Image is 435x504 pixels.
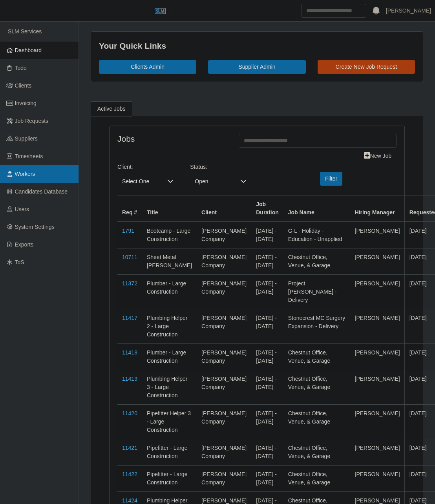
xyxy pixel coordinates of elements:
label: Status: [190,163,207,171]
th: Title [142,195,197,222]
td: Plumber - Large Construction [142,343,197,370]
td: Project [PERSON_NAME] - Delivery [283,274,350,309]
th: Hiring Manager [350,195,405,222]
a: 11422 [122,471,137,477]
th: Job Duration [251,195,283,222]
div: Your Quick Links [99,40,415,52]
a: 11372 [122,280,137,287]
td: [PERSON_NAME] [350,309,405,343]
td: Sheet Metal [PERSON_NAME] [142,248,197,274]
td: [DATE] - [DATE] [251,274,283,309]
span: Dashboard [15,47,42,53]
span: Exports [15,241,33,248]
a: 11419 [122,376,137,382]
td: Chestnut Office, Venue, & Garage [283,439,350,465]
a: Clients Admin [99,60,196,74]
td: [PERSON_NAME] [350,465,405,491]
td: [DATE] - [DATE] [251,404,283,439]
a: New Job [359,149,397,163]
td: [PERSON_NAME] Company [197,404,251,439]
td: [DATE] - [DATE] [251,370,283,404]
td: [PERSON_NAME] Company [197,465,251,491]
a: 11417 [122,315,137,321]
td: [PERSON_NAME] Company [197,309,251,343]
td: [PERSON_NAME] [350,404,405,439]
span: SLM Services [8,28,42,35]
td: [PERSON_NAME] [350,274,405,309]
td: [PERSON_NAME] Company [197,274,251,309]
td: Chestnut Office, Venue, & Garage [283,248,350,274]
img: SLM Logo [154,5,166,17]
td: Chestnut Office, Venue, & Garage [283,404,350,439]
input: Search [301,4,366,18]
a: Active Jobs [91,101,132,117]
td: G-L - Holiday - Education - Unapplied [283,222,350,248]
td: Chestnut Office, Venue, & Garage [283,370,350,404]
td: [DATE] - [DATE] [251,465,283,491]
td: Plumbing Helper 2 - Large Construction [142,309,197,343]
td: [PERSON_NAME] Company [197,439,251,465]
a: 1791 [122,228,134,234]
td: [PERSON_NAME] [350,439,405,465]
span: Open [190,174,235,189]
h4: Jobs [117,134,227,144]
th: Client [197,195,251,222]
td: [PERSON_NAME] Company [197,343,251,370]
a: [PERSON_NAME] [386,7,431,15]
td: [DATE] - [DATE] [251,248,283,274]
td: [PERSON_NAME] Company [197,248,251,274]
span: Timesheets [15,153,43,159]
span: Users [15,206,29,212]
td: Chestnut Office, Venue, & Garage [283,343,350,370]
span: Job Requests [15,118,49,124]
a: Supplier Admin [208,60,305,74]
a: 11421 [122,445,137,451]
span: ToS [15,259,24,265]
td: Pipefitter - Large Construction [142,465,197,491]
td: Plumbing Helper 3 - Large Construction [142,370,197,404]
span: Suppliers [15,135,38,142]
a: 11418 [122,349,137,356]
td: [DATE] - [DATE] [251,439,283,465]
td: [PERSON_NAME] [350,370,405,404]
button: Filter [320,172,342,186]
td: Stonecrest MC Surgery Expansion - Delivery [283,309,350,343]
a: 11424 [122,497,137,504]
span: Candidates Database [15,188,68,195]
td: [DATE] - [DATE] [251,309,283,343]
label: Client: [117,163,133,171]
td: Pipefitter - Large Construction [142,439,197,465]
td: [PERSON_NAME] Company [197,222,251,248]
span: Todo [15,65,27,71]
td: [PERSON_NAME] [350,248,405,274]
td: Chestnut Office, Venue, & Garage [283,465,350,491]
td: Pipefitter Helper 3 - Large Construction [142,404,197,439]
td: Bootcamp - Large Construction [142,222,197,248]
td: Plumber - Large Construction [142,274,197,309]
td: [PERSON_NAME] Company [197,370,251,404]
span: System Settings [15,224,55,230]
th: Job Name [283,195,350,222]
a: 11420 [122,410,137,416]
td: [PERSON_NAME] [350,343,405,370]
span: Select One [117,174,163,189]
span: Clients [15,82,32,89]
a: 10711 [122,254,137,260]
span: Invoicing [15,100,37,106]
td: [DATE] - [DATE] [251,222,283,248]
td: [PERSON_NAME] [350,222,405,248]
span: Workers [15,171,35,177]
th: Req # [117,195,142,222]
a: Create New Job Request [318,60,415,74]
td: [DATE] - [DATE] [251,343,283,370]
